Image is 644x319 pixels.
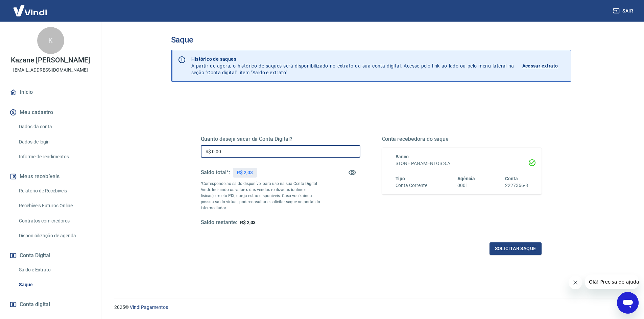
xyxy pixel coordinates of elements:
[505,182,528,189] h6: 2227366-8
[201,181,320,211] p: *Corresponde ao saldo disponível para uso na sua Conta Digital Vindi. Incluindo os valores das ve...
[505,176,518,181] span: Conta
[201,169,230,176] h5: Saldo total*:
[569,276,582,289] iframe: Fechar mensagem
[617,292,639,314] iframe: Botão para abrir a janela de mensagens
[240,220,256,225] span: R$ 2,03
[37,27,64,54] div: K
[396,182,427,189] h6: Conta Corrente
[11,57,90,64] p: Kazane [PERSON_NAME]
[490,242,542,255] button: Solicitar saque
[396,160,528,167] h6: STONE PAGAMENTOS S.A
[8,169,93,184] button: Meus recebíveis
[191,56,514,76] p: A partir de agora, o histórico de saques será disponibilizado no extrato da sua conta digital. Ac...
[201,136,360,142] h5: Quanto deseja sacar da Conta Digital?
[4,5,57,10] span: Olá! Precisa de ajuda?
[8,0,52,21] img: Vindi
[16,278,93,292] a: Saque
[237,169,253,176] p: R$ 2,03
[16,135,93,149] a: Dados de login
[396,176,405,181] span: Tipo
[522,56,566,76] a: Acessar extrato
[8,297,93,312] a: Conta digital
[457,182,475,189] h6: 0001
[585,274,639,289] iframe: Mensagem da empresa
[130,304,168,310] a: Vindi Pagamentos
[522,62,558,69] p: Acessar extrato
[382,136,542,142] h5: Conta recebedora do saque
[8,248,93,263] button: Conta Digital
[457,176,475,181] span: Agência
[16,199,93,213] a: Recebíveis Futuros Online
[8,105,93,120] button: Meu cadastro
[612,5,636,17] button: Sair
[191,56,514,62] p: Histórico de saques
[114,304,628,311] p: 2025 ©
[16,184,93,198] a: Relatório de Recebíveis
[20,300,50,309] span: Conta digital
[16,214,93,228] a: Contratos com credores
[13,67,88,74] p: [EMAIL_ADDRESS][DOMAIN_NAME]
[171,35,571,45] h3: Saque
[16,229,93,243] a: Disponibilização de agenda
[8,85,93,100] a: Início
[16,150,93,164] a: Informe de rendimentos
[16,263,93,277] a: Saldo e Extrato
[201,219,237,226] h5: Saldo restante:
[396,154,409,159] span: Banco
[16,120,93,134] a: Dados da conta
